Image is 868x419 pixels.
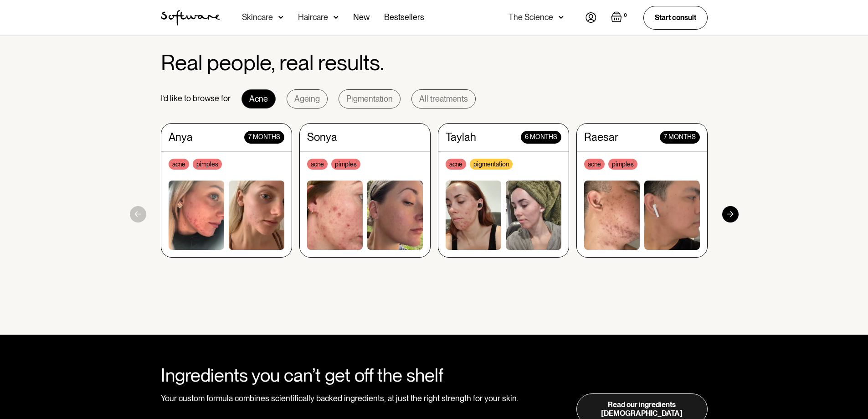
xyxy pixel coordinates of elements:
div: Ageing [294,94,320,103]
div: 7 months [660,131,700,144]
div: All treatments [419,94,468,103]
div: acne [584,159,605,170]
h2: Real people, real results. [161,51,384,75]
div: pimples [193,159,222,170]
div: Taylah [446,131,476,144]
div: 0 [622,11,629,20]
div: Skincare [242,13,273,22]
a: Start consult [643,6,708,29]
div: pimples [608,159,637,170]
div: pimples [331,159,360,170]
div: Sonya [307,131,337,144]
div: pigmentation [470,159,513,170]
div: The Science [508,13,553,22]
img: woman without acne [367,181,423,249]
a: Open empty cart [611,11,629,24]
div: Haircare [298,13,328,22]
img: woman without acne [506,181,561,249]
div: acne [307,159,328,170]
img: arrow down [278,13,283,22]
div: Raesar [584,131,618,144]
img: woman without acne [229,181,284,249]
img: boy with acne [584,181,640,249]
div: 7 months [244,131,284,144]
div: acne [169,159,189,170]
div: acne [446,159,466,170]
div: 6 months [521,131,561,144]
img: woman with acne [307,181,363,249]
div: Ingredients you can’t get off the shelf [161,364,523,386]
div: Pigmentation [346,94,393,103]
img: Software Logo [161,10,220,26]
img: woman with acne [446,181,501,249]
div: Acne [249,94,268,103]
img: boy without acne [644,181,700,249]
img: arrow down [559,13,564,22]
img: arrow down [334,13,339,22]
a: home [161,10,220,26]
img: woman with acne [169,181,224,249]
div: Anya [169,131,193,144]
